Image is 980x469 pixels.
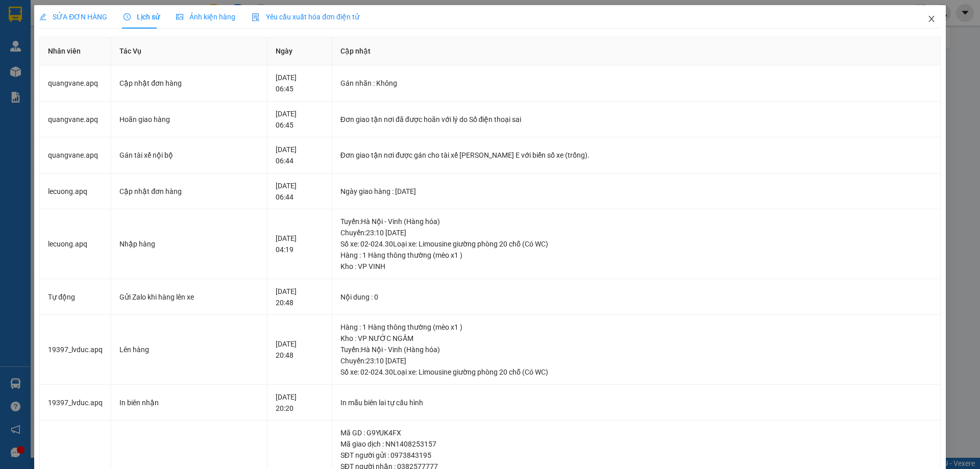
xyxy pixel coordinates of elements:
div: Tuyến : Hà Nội - Vinh (Hàng hóa) Chuyến: 23:10 [DATE] Số xe: 02-024.30 Loại xe: Limousine giường ... [340,344,932,378]
div: Cập nhật đơn hàng [119,186,259,197]
div: Nhập hàng [119,238,259,250]
td: lecuong.apq [40,174,111,210]
div: [DATE] 06:44 [276,144,324,166]
div: Tuyến : Hà Nội - Vinh (Hàng hóa) Chuyến: 23:10 [DATE] Số xe: 02-024.30 Loại xe: Limousine giường ... [340,216,932,250]
span: Ảnh kiện hàng [176,13,235,21]
div: [DATE] 20:20 [276,391,324,414]
div: Gán tài xế nội bộ [119,150,259,161]
div: Hàng : 1 Hàng thông thường (mèo x1 ) [340,322,932,333]
div: Gửi Zalo khi hàng lên xe [119,291,259,303]
td: quangvane.apq [40,137,111,174]
div: Nội dung : 0 [340,291,932,303]
td: quangvane.apq [40,65,111,102]
th: Ngày [267,37,332,65]
td: 19397_lvduc.apq [40,315,111,385]
button: Close [917,5,946,34]
span: close [927,15,936,23]
div: SĐT người gửi : 0973843195 [340,450,932,461]
div: Hàng : 1 Hàng thông thường (mèo x1 ) [340,250,932,261]
td: quangvane.apq [40,102,111,138]
div: Đơn giao tận nơi đã được hoãn với lý do Số điện thoại sai [340,114,932,125]
th: Tác Vụ [111,37,267,65]
th: Nhân viên [40,37,111,65]
img: icon [252,13,260,21]
div: Cập nhật đơn hàng [119,78,259,89]
div: [DATE] 06:45 [276,72,324,94]
div: Lên hàng [119,344,259,355]
span: Lịch sử [124,13,160,21]
td: 19397_lvduc.apq [40,385,111,421]
td: lecuong.apq [40,209,111,279]
div: Ngày giao hàng : [DATE] [340,186,932,197]
div: Gán nhãn : Không [340,78,932,89]
div: Mã giao dịch : NN1408253157 [340,438,932,450]
div: In mẫu biên lai tự cấu hình [340,397,932,408]
div: Hoãn giao hàng [119,114,259,125]
div: [DATE] 06:45 [276,108,324,131]
div: [DATE] 20:48 [276,286,324,308]
div: In biên nhận [119,397,259,408]
div: Kho : VP NƯỚC NGẦM [340,333,932,344]
div: [DATE] 04:19 [276,233,324,255]
span: picture [176,13,183,20]
td: Tự động [40,279,111,315]
div: Đơn giao tận nơi được gán cho tài xế [PERSON_NAME] E với biển số xe (trống). [340,150,932,161]
span: Yêu cầu xuất hóa đơn điện tử [252,13,359,21]
span: edit [39,13,46,20]
th: Cập nhật [332,37,941,65]
div: Mã GD : G9YUK4FX [340,427,932,438]
div: Kho : VP VINH [340,261,932,272]
span: clock-circle [124,13,131,20]
div: [DATE] 20:48 [276,338,324,361]
span: SỬA ĐƠN HÀNG [39,13,107,21]
div: [DATE] 06:44 [276,180,324,203]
